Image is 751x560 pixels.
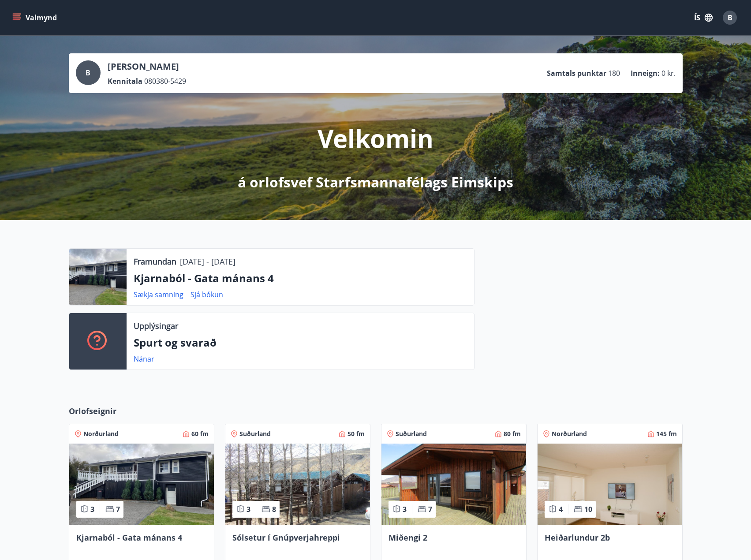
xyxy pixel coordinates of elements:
[116,504,120,514] span: 7
[11,10,60,26] button: menu
[689,10,717,26] button: ÍS
[225,444,370,525] img: Paella dish
[238,172,513,192] p: á orlofsvef Starfsmannafélags Eimskips
[631,68,660,78] p: Inneign :
[108,76,142,86] p: Kennitala
[180,256,235,267] p: [DATE] - [DATE]
[389,532,427,543] span: Miðengi 2
[347,429,365,438] span: 50 fm
[134,256,176,267] p: Framundan
[191,290,223,299] a: Sjá bókun
[318,121,433,155] p: Velkomin
[69,444,214,525] img: Paella dish
[134,320,178,332] p: Upplýsingar
[108,60,186,73] p: [PERSON_NAME]
[247,504,250,514] span: 3
[381,444,526,525] img: Paella dish
[134,335,467,350] p: Spurt og svarað
[134,354,154,364] a: Nánar
[86,68,90,78] span: B
[69,405,116,417] span: Orlofseignir
[396,429,427,438] span: Suðurland
[608,68,620,78] span: 180
[83,429,119,438] span: Norðurland
[403,504,407,514] span: 3
[656,429,677,438] span: 145 fm
[545,532,610,543] span: Heiðarlundur 2b
[90,504,94,514] span: 3
[547,68,606,78] p: Samtals punktar
[272,504,276,514] span: 8
[504,429,521,438] span: 80 fm
[239,429,271,438] span: Suðurland
[428,504,432,514] span: 7
[552,429,587,438] span: Norðurland
[191,429,209,438] span: 60 fm
[134,290,183,299] a: Sækja samning
[144,76,186,86] span: 080380-5429
[728,13,732,22] span: B
[538,444,682,525] img: Paella dish
[76,532,182,543] span: Kjarnaból - Gata mánans 4
[719,7,740,28] button: B
[232,532,340,543] span: Sólsetur í Gnúpverjahreppi
[584,504,592,514] span: 10
[661,68,676,78] span: 0 kr.
[134,271,467,286] p: Kjarnaból - Gata mánans 4
[559,504,563,514] span: 4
